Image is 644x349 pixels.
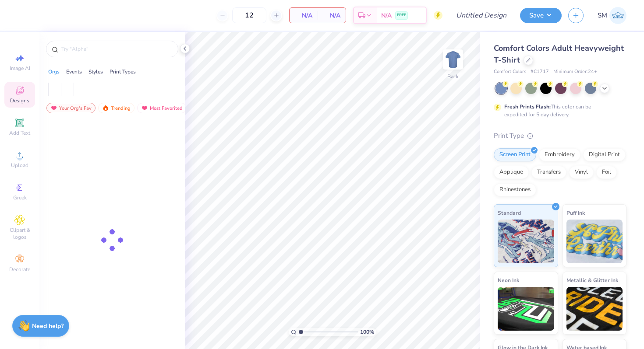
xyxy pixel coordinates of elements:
span: # C1717 [531,68,549,76]
span: Metallic & Glitter Ink [566,276,618,285]
img: most_fav.gif [50,105,57,111]
input: Try "Alpha" [60,45,173,53]
span: N/A [295,11,312,20]
span: Greek [13,194,27,201]
span: Image AI [10,65,30,72]
button: Save [520,8,562,23]
span: Minimum Order: 24 + [553,68,597,76]
img: Back [444,51,462,68]
span: Standard [498,208,521,217]
img: most_fav.gif [141,105,148,111]
strong: Need help? [32,322,64,330]
div: Foil [596,166,617,179]
span: Add Text [9,129,30,136]
img: Standard [498,220,554,263]
div: Back [447,73,459,80]
input: – – [232,7,266,23]
div: Rhinestones [494,183,536,196]
div: This color can be expedited for 5 day delivery. [504,103,612,119]
img: trending.gif [102,105,109,111]
span: 100 % [360,328,374,336]
img: Metallic & Glitter Ink [566,287,623,331]
div: Digital Print [583,148,626,161]
div: Screen Print [494,148,536,161]
span: Neon Ink [498,276,519,285]
div: Orgs [48,68,60,76]
span: N/A [323,11,340,20]
strong: Fresh Prints Flash: [504,103,551,110]
span: SM [598,10,607,21]
span: FREE [397,12,406,18]
input: Untitled Design [449,7,513,24]
span: Upload [11,162,28,169]
div: Most Favorited [137,103,187,113]
div: Trending [98,103,134,113]
div: Your Org's Fav [46,103,96,113]
span: Designs [10,97,29,104]
div: Print Type [494,131,626,141]
div: Vinyl [569,166,594,179]
span: N/A [381,11,392,20]
span: Comfort Colors Adult Heavyweight T-Shirt [494,43,624,65]
div: Print Types [110,68,136,76]
div: Events [66,68,82,76]
span: Decorate [9,266,30,273]
img: Neon Ink [498,287,554,331]
div: Applique [494,166,529,179]
div: Transfers [531,166,566,179]
img: Puff Ink [566,220,623,263]
span: Puff Ink [566,208,585,217]
img: Sharlize Moayedi [609,7,626,24]
span: Clipart & logos [4,227,35,241]
a: SM [598,7,626,24]
span: Comfort Colors [494,68,526,76]
div: Embroidery [539,148,580,161]
div: Styles [88,68,103,76]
